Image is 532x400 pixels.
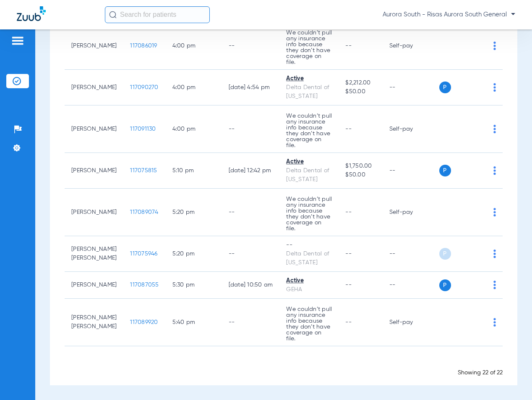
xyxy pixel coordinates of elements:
[383,22,439,70] td: Self-pay
[166,272,222,299] td: 5:30 PM
[493,318,496,326] img: group-dot-blue.svg
[130,209,158,215] span: 117089074
[222,153,280,189] td: [DATE] 12:42 PM
[439,248,451,260] span: P
[271,360,296,366] span: Loading
[383,105,439,153] td: Self-pay
[493,281,496,289] img: group-dot-blue.svg
[383,11,515,19] span: Aurora South - Risas Aurora South General
[286,276,332,285] div: Active
[439,165,451,176] span: P
[345,319,352,325] span: --
[65,70,123,105] td: [PERSON_NAME]
[475,281,483,289] img: x.svg
[493,250,496,258] img: group-dot-blue.svg
[475,166,483,175] img: x.svg
[286,30,332,65] p: We couldn’t pull any insurance info because they don’t have coverage on file.
[222,189,280,236] td: --
[383,299,439,346] td: Self-pay
[439,82,451,93] span: P
[490,360,532,400] iframe: Chat Widget
[286,83,332,101] div: Delta Dental of [US_STATE]
[345,251,352,257] span: --
[493,83,496,92] img: group-dot-blue.svg
[222,272,280,299] td: [DATE] 10:50 AM
[286,285,332,294] div: GEHA
[458,370,503,376] span: Showing 22 of 22
[493,125,496,133] img: group-dot-blue.svg
[286,113,332,148] p: We couldn’t pull any insurance info because they don’t have coverage on file.
[65,272,123,299] td: [PERSON_NAME]
[475,125,483,133] img: x.svg
[345,126,352,132] span: --
[130,319,158,325] span: 117089920
[130,126,156,132] span: 117091130
[130,84,158,90] span: 117090270
[65,299,123,346] td: [PERSON_NAME] [PERSON_NAME]
[130,282,159,288] span: 117087055
[166,153,222,189] td: 5:10 PM
[286,74,332,83] div: Active
[383,70,439,105] td: --
[286,250,332,267] div: Delta Dental of [US_STATE]
[130,251,157,257] span: 117075946
[166,22,222,70] td: 4:00 PM
[222,22,280,70] td: --
[345,79,376,87] span: $2,212.00
[166,105,222,153] td: 4:00 PM
[222,105,280,153] td: --
[345,43,352,49] span: --
[65,22,123,70] td: [PERSON_NAME]
[65,105,123,153] td: [PERSON_NAME]
[166,189,222,236] td: 5:20 PM
[286,196,332,232] p: We couldn’t pull any insurance info because they don’t have coverage on file.
[17,6,46,21] img: Zuub Logo
[383,272,439,299] td: --
[166,70,222,105] td: 4:00 PM
[439,279,451,291] span: P
[65,189,123,236] td: [PERSON_NAME]
[383,189,439,236] td: Self-pay
[286,306,332,342] p: We couldn’t pull any insurance info because they don’t have coverage on file.
[11,36,24,46] img: hamburger-icon
[65,236,123,272] td: [PERSON_NAME] [PERSON_NAME]
[493,42,496,50] img: group-dot-blue.svg
[222,299,280,346] td: --
[286,166,332,184] div: Delta Dental of [US_STATE]
[493,208,496,216] img: group-dot-blue.svg
[475,42,483,50] img: x.svg
[109,11,117,18] img: Search Icon
[383,236,439,272] td: --
[475,318,483,326] img: x.svg
[475,83,483,92] img: x.svg
[345,209,352,215] span: --
[345,171,376,179] span: $50.00
[345,87,376,96] span: $50.00
[383,153,439,189] td: --
[345,282,352,288] span: --
[166,236,222,272] td: 5:20 PM
[222,70,280,105] td: [DATE] 4:54 PM
[166,299,222,346] td: 5:40 PM
[345,162,376,171] span: $1,750.00
[493,166,496,175] img: group-dot-blue.svg
[65,153,123,189] td: [PERSON_NAME]
[475,250,483,258] img: x.svg
[286,241,332,250] div: --
[130,43,157,49] span: 117086019
[286,158,332,166] div: Active
[105,6,210,23] input: Search for patients
[222,236,280,272] td: --
[130,168,157,174] span: 117075815
[475,208,483,216] img: x.svg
